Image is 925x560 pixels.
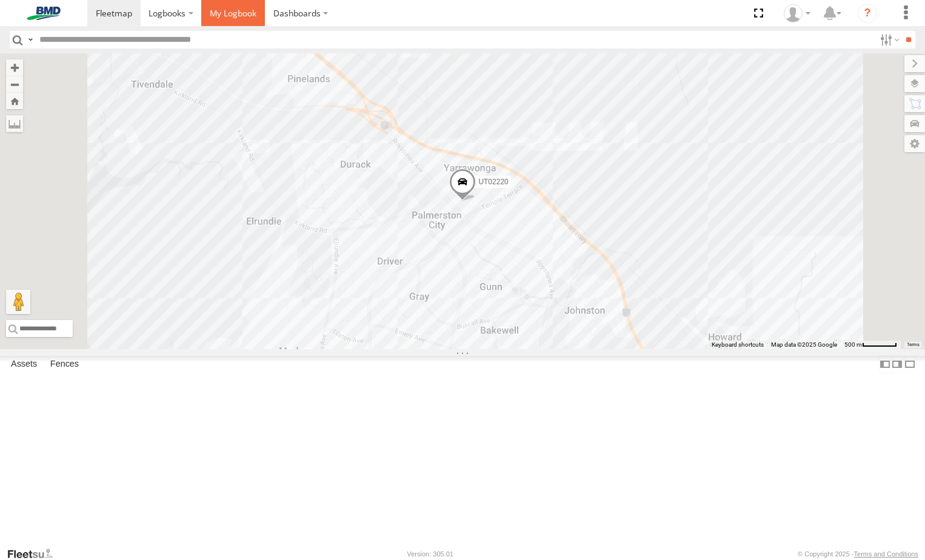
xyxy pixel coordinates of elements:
[904,356,916,373] label: Hide Summary Table
[5,356,43,373] label: Assets
[879,356,891,373] label: Dock Summary Table to the Left
[6,93,23,109] button: Zoom Home
[875,31,901,48] label: Search Filter Options
[712,341,764,349] button: Keyboard shortcuts
[841,341,901,349] button: Map scale: 500 m per 54 pixels
[6,76,23,93] button: Zoom out
[891,356,903,373] label: Dock Summary Table to the Right
[6,290,30,314] button: Drag Pegman onto the map to open Street View
[844,341,862,348] span: 500 m
[6,59,23,76] button: Zoom in
[904,135,925,152] label: Map Settings
[6,115,23,132] label: Measure
[7,548,62,560] a: Visit our Website
[798,550,918,558] div: © Copyright 2025 -
[780,4,815,22] div: Willem Rockett
[771,341,837,348] span: Map data ©2025 Google
[25,31,35,48] label: Search Query
[854,550,918,558] a: Terms and Conditions
[12,7,75,20] img: bmd-logo.svg
[407,550,453,558] div: Version: 305.01
[44,356,85,373] label: Fences
[907,342,920,347] a: Terms
[478,178,508,187] span: UT02220
[858,4,877,23] i: ?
